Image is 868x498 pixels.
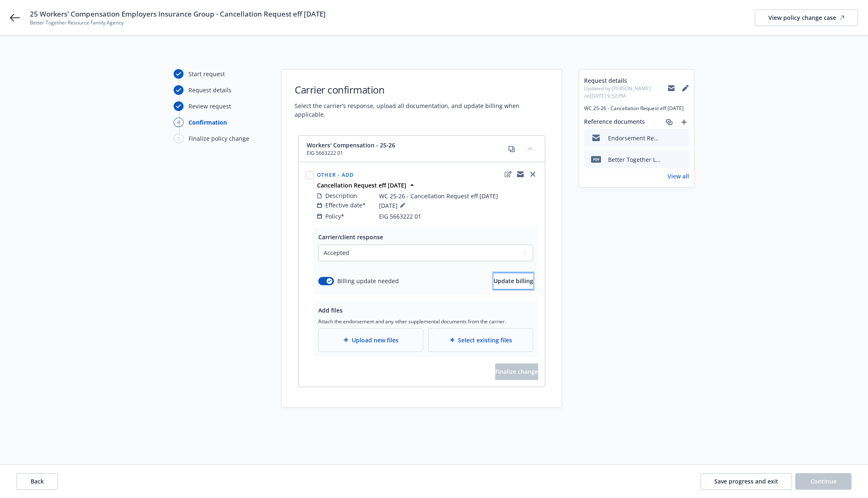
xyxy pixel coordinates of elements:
span: Billing update needed [337,277,399,285]
a: View all [668,172,689,180]
button: preview file [678,134,686,142]
div: Select existing files [428,328,533,352]
span: EIG 5663222 01 [379,212,421,221]
span: Carrier/client response [318,233,383,241]
span: Back [31,477,44,485]
div: Confirmation [188,118,227,127]
div: Workers' Compensation - 25-26EIG 5663222 01copycollapse content [298,136,545,162]
span: WC 25-26 - Cancellation Request eff [DATE] [584,105,689,112]
span: Workers' Compensation - 25-26 [307,141,395,149]
a: edit [503,169,513,179]
div: Better Together LPR - WC.pdf [608,155,662,164]
span: Policy* [325,212,344,221]
div: Finalize policy change [188,134,249,143]
div: 5 [174,134,184,143]
a: associate [664,117,674,127]
div: 4 [174,118,184,127]
button: download file [665,134,672,142]
span: Upload new files [352,336,398,344]
button: Continue [795,473,851,490]
span: Finalize change [495,368,538,375]
span: Effective date* [325,201,366,209]
div: Request details [188,86,231,94]
a: copyLogging [515,169,525,179]
button: Back [17,473,58,490]
span: Attach the endorsement and any other supplemental documents from the carrier. [318,318,533,325]
span: [DATE] [379,200,408,210]
span: Other - Add [317,171,354,178]
h1: Carrier confirmation [295,83,548,96]
span: 25 Workers' Compensation Employers Insurance Group - Cancellation Request eff [DATE] [30,9,326,19]
a: copy [507,144,517,154]
button: download file [665,155,672,164]
div: Start request [188,70,225,78]
span: Better Together Resource Family Agency [30,19,326,26]
span: Finalize change [495,363,538,380]
span: WC 25-26 - Cancellation Request eff [DATE] [379,192,498,200]
span: Request details [584,76,668,85]
div: Upload new files [318,328,423,352]
a: View policy change case [755,10,858,26]
button: Update billing [494,273,533,289]
button: preview file [678,155,686,164]
div: Review request [188,102,231,111]
div: Endorsement Request - Better Together Resource Family Agency - Policy #EIG 5663222 01 [608,134,662,142]
span: Updated by [PERSON_NAME] on [DATE] 9:52 PM [584,85,668,100]
span: Add files [318,306,343,314]
span: Select the carrier’s response, upload all documentation, and update billing when applicable. [295,101,548,119]
span: pdf [591,156,601,162]
button: Save progress and exit [701,473,792,490]
span: Select existing files [458,336,512,344]
button: collapse content [523,142,537,155]
span: Description [325,191,357,200]
span: Reference documents [584,117,645,127]
span: Update billing [494,277,533,285]
span: Continue [811,477,837,485]
div: View policy change case [768,10,844,26]
span: Save progress and exit [714,477,778,485]
span: EIG 5663222 01 [307,149,395,157]
a: close [528,169,538,179]
a: add [679,117,689,127]
strong: Cancellation Request eff [DATE] [317,181,406,189]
